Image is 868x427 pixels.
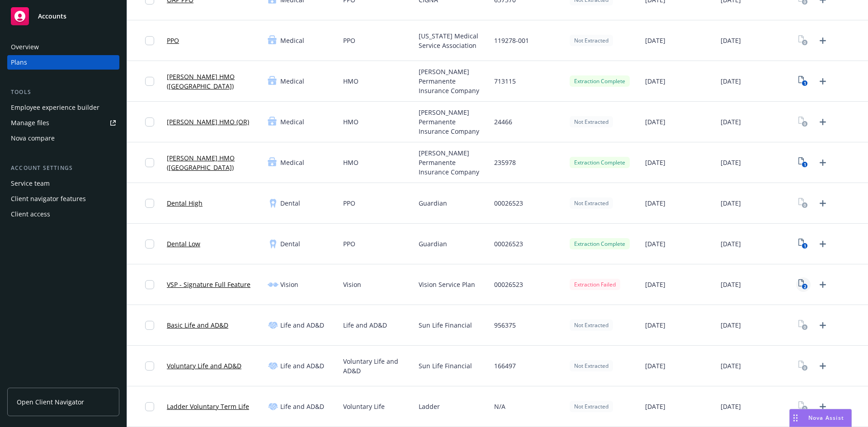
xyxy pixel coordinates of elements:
[796,277,811,292] a: View Plan Documents
[167,402,249,411] a: Ladder Voluntary Term Life
[280,198,300,208] span: Dental
[494,36,529,45] span: 119278-001
[721,198,741,208] span: [DATE]
[11,192,86,206] div: Client navigator features
[494,117,512,127] span: 24466
[816,399,830,414] a: Upload Plan Documents
[796,155,811,170] a: View Plan Documents
[280,402,324,411] span: Life and AD&D
[645,117,665,127] span: [DATE]
[167,36,179,45] a: PPO
[816,155,830,170] a: Upload Plan Documents
[816,359,830,373] a: Upload Plan Documents
[790,409,801,427] div: Drag to move
[17,397,84,407] span: Open Client Navigator
[419,361,472,371] span: Sun Life Financial
[280,76,304,86] span: Medical
[816,115,830,129] a: Upload Plan Documents
[645,76,665,86] span: [DATE]
[645,361,665,371] span: [DATE]
[280,280,298,289] span: Vision
[570,401,613,412] div: Not Extracted
[494,402,505,411] span: N/A
[796,359,811,373] a: View Plan Documents
[167,239,200,249] a: Dental Low
[167,320,228,330] a: Basic Life and AD&D
[570,75,630,87] div: Extraction Complete
[343,117,359,127] span: HMO
[167,153,260,172] a: [PERSON_NAME] HMO ([GEOGRAPHIC_DATA])
[570,238,630,249] div: Extraction Complete
[721,320,741,330] span: [DATE]
[7,116,119,130] a: Manage files
[570,35,613,46] div: Not Extracted
[796,237,811,251] a: View Plan Documents
[494,361,516,371] span: 166497
[419,402,440,411] span: Ladder
[7,40,119,54] a: Overview
[145,402,154,411] input: Toggle Row Selected
[570,360,613,371] div: Not Extracted
[145,321,154,330] input: Toggle Row Selected
[804,284,806,290] text: 2
[721,361,741,371] span: [DATE]
[11,55,27,70] div: Plans
[167,72,260,91] a: [PERSON_NAME] HMO ([GEOGRAPHIC_DATA])
[167,198,203,208] a: Dental High
[7,207,119,221] a: Client access
[343,36,355,45] span: PPO
[343,198,355,208] span: PPO
[280,36,304,45] span: Medical
[419,239,447,249] span: Guardian
[804,162,806,168] text: 1
[343,320,387,330] span: Life and AD&D
[816,318,830,333] a: Upload Plan Documents
[419,280,475,289] span: Vision Service Plan
[721,402,741,411] span: [DATE]
[280,320,324,330] span: Life and AD&D
[570,319,613,331] div: Not Extracted
[145,158,154,167] input: Toggle Row Selected
[7,100,119,115] a: Employee experience builder
[145,36,154,45] input: Toggle Row Selected
[145,199,154,208] input: Toggle Row Selected
[145,239,154,249] input: Toggle Row Selected
[570,197,613,209] div: Not Extracted
[7,192,119,206] a: Client navigator features
[7,131,119,145] a: Nova compare
[645,320,665,330] span: [DATE]
[721,158,741,167] span: [DATE]
[419,320,472,330] span: Sun Life Financial
[167,117,249,127] a: [PERSON_NAME] HMO (OR)
[494,158,516,167] span: 235978
[816,196,830,211] a: Upload Plan Documents
[343,402,385,411] span: Voluntary Life
[796,33,811,48] a: View Plan Documents
[419,108,487,136] span: [PERSON_NAME] Permanente Insurance Company
[343,357,411,375] span: Voluntary Life and AD&D
[419,198,447,208] span: Guardian
[343,158,359,167] span: HMO
[7,164,119,173] div: Account settings
[343,280,361,289] span: Vision
[789,409,852,427] button: Nova Assist
[167,280,250,289] a: VSP - Signature Full Feature
[796,318,811,333] a: View Plan Documents
[645,158,665,167] span: [DATE]
[494,239,523,249] span: 00026523
[38,13,66,20] span: Accounts
[645,402,665,411] span: [DATE]
[7,176,119,191] a: Service team
[11,116,49,130] div: Manage files
[145,361,154,371] input: Toggle Row Selected
[7,55,119,70] a: Plans
[804,80,806,86] text: 1
[721,76,741,86] span: [DATE]
[7,88,119,97] div: Tools
[419,148,487,177] span: [PERSON_NAME] Permanente Insurance Company
[796,74,811,89] a: View Plan Documents
[645,198,665,208] span: [DATE]
[494,280,523,289] span: 00026523
[796,196,811,211] a: View Plan Documents
[494,198,523,208] span: 00026523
